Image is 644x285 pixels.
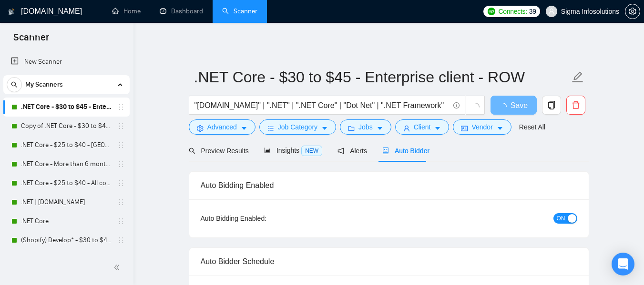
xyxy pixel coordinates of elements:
span: area-chart [264,147,271,154]
span: bars [267,125,274,132]
span: double-left [113,263,123,272]
a: .NET Core - $25 to $40 - [GEOGRAPHIC_DATA] and [GEOGRAPHIC_DATA] [21,136,112,155]
button: barsJob Categorycaret-down [259,119,336,135]
span: NEW [301,146,322,156]
a: homeHome [112,7,141,15]
span: 39 [529,6,536,17]
span: Alerts [337,147,367,155]
span: ON [557,213,565,224]
span: Connects: [498,6,527,17]
span: folder [348,125,355,132]
span: holder [117,198,125,206]
span: idcard [461,125,468,132]
a: .NET | [DOMAIN_NAME] [21,193,112,212]
button: copy [542,96,561,115]
span: Advanced [207,122,237,132]
img: upwork-logo.png [488,8,495,15]
span: loading [499,103,511,110]
button: idcardVendorcaret-down [453,119,511,135]
button: userClientcaret-down [395,119,450,135]
span: holder [117,179,125,187]
span: robot [382,147,389,154]
span: loading [471,103,480,111]
span: My Scanners [25,75,63,94]
a: .NET Core - More than 6 months of work [21,155,112,174]
button: Save [491,96,537,115]
span: caret-down [377,125,383,132]
a: Reset All [519,122,545,132]
span: caret-down [321,125,328,132]
input: Search Freelance Jobs... [194,99,449,111]
span: user [548,8,555,15]
span: Auto Bidder [382,147,429,155]
span: holder [117,160,125,168]
span: caret-down [434,125,441,132]
span: setting [625,8,640,15]
span: caret-down [241,125,247,132]
input: Scanner name... [194,65,570,89]
span: Job Category [278,122,317,132]
span: holder [117,103,125,111]
button: folderJobscaret-down [340,119,391,135]
span: caret-down [497,125,503,132]
span: Insights [264,147,322,154]
span: info-circle [453,102,460,108]
a: .NET Core - $30 to $45 - Enterprise client - ROW [21,98,112,117]
button: delete [566,96,585,115]
span: search [7,81,21,88]
button: search [7,77,22,92]
img: logo [8,4,15,20]
a: (Shopify) (Develop*) - $25 to $40 - [GEOGRAPHIC_DATA] and Ocenia [21,250,112,269]
span: holder [117,122,125,130]
span: delete [567,101,585,109]
span: Vendor [471,122,492,132]
div: Auto Bidding Enabled: [201,213,326,224]
a: searchScanner [222,7,257,15]
li: New Scanner [3,52,130,71]
span: copy [542,101,561,109]
span: search [189,147,195,154]
a: Copy of .NET Core - $30 to $45 - Enterprise client - ROW [21,117,112,136]
span: Preview Results [189,147,249,155]
span: user [403,125,410,132]
span: setting [197,125,204,132]
div: Open Intercom Messenger [612,253,634,275]
span: holder [117,236,125,244]
a: .NET Core - $25 to $40 - All continents [21,174,112,193]
a: (Shopify) Develop* - $30 to $45 Enterprise [21,231,112,250]
div: Auto Bidding Enabled [201,172,577,199]
a: dashboardDashboard [160,7,203,15]
span: edit [572,71,584,83]
span: Client [414,122,431,132]
span: notification [337,147,344,154]
span: Jobs [358,122,373,132]
a: New Scanner [11,52,122,71]
button: setting [625,4,640,19]
span: Scanner [6,30,57,50]
a: setting [625,8,640,15]
div: Auto Bidder Schedule [201,248,577,275]
span: holder [117,217,125,225]
span: Save [511,99,528,111]
a: .NET Core [21,212,112,231]
button: settingAdvancedcaret-down [189,119,256,135]
span: holder [117,141,125,149]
